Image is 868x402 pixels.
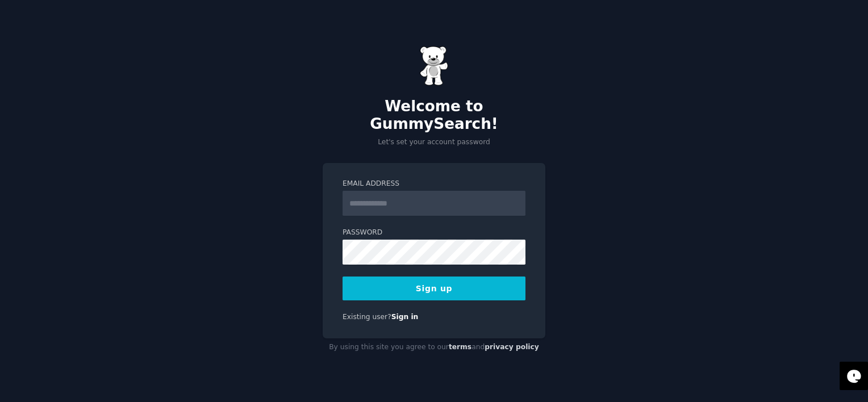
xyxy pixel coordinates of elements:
[323,98,545,133] h2: Welcome to GummySearch!
[449,343,471,351] a: terms
[343,228,525,238] label: Password
[343,313,391,321] span: Existing user?
[343,179,525,189] label: Email Address
[323,137,545,148] p: Let's set your account password
[485,343,539,351] a: privacy policy
[391,313,419,321] a: Sign in
[420,46,448,86] img: Gummy Bear
[323,338,545,357] div: By using this site you agree to our and
[343,277,525,300] button: Sign up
